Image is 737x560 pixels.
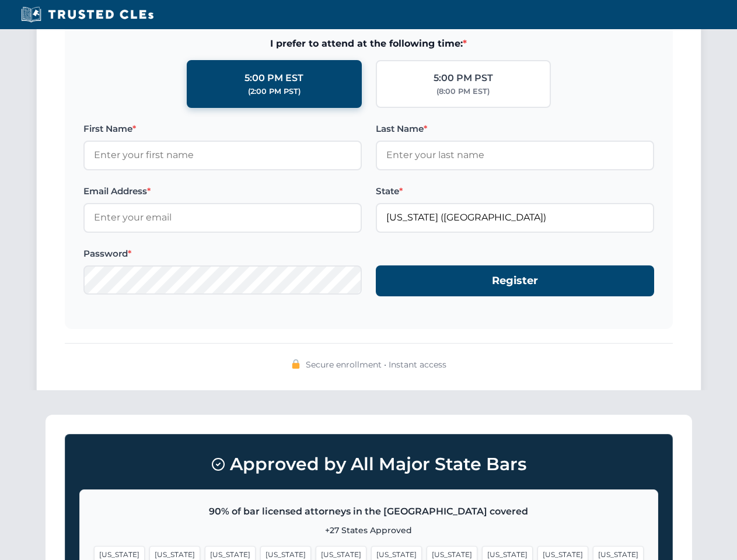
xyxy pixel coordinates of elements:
[18,6,157,23] img: Trusted CLEs
[376,265,654,296] button: Register
[83,184,362,198] label: Email Address
[376,122,654,136] label: Last Name
[376,203,654,232] input: Florida (FL)
[83,36,654,51] span: I prefer to attend at the following time:
[83,203,362,232] input: Enter your email
[83,247,362,261] label: Password
[94,504,644,519] p: 90% of bar licensed attorneys in the [GEOGRAPHIC_DATA] covered
[83,122,362,136] label: First Name
[83,141,362,170] input: Enter your first name
[376,141,654,170] input: Enter your last name
[376,184,654,198] label: State
[306,358,446,371] span: Secure enrollment • Instant access
[248,86,301,97] div: (2:00 PM PST)
[244,71,303,86] div: 5:00 PM EST
[436,86,490,97] div: (8:00 PM EST)
[94,524,644,537] p: +27 States Approved
[434,71,493,86] div: 5:00 PM PST
[291,359,301,369] img: 🔒
[79,449,658,480] h3: Approved by All Major State Bars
